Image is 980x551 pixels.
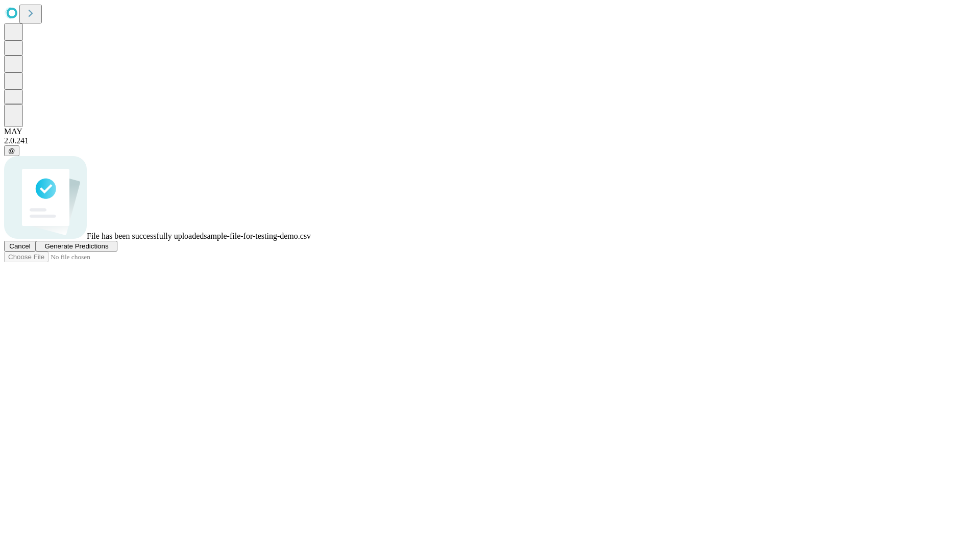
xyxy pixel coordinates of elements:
span: Cancel [9,242,31,250]
div: 2.0.241 [4,136,976,145]
button: Cancel [4,241,36,252]
button: Generate Predictions [36,241,117,252]
div: MAY [4,127,976,136]
span: Generate Predictions [44,242,108,250]
span: File has been successfully uploaded [87,232,204,240]
button: @ [4,145,19,156]
span: @ [8,147,15,155]
span: sample-file-for-testing-demo.csv [204,232,311,240]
